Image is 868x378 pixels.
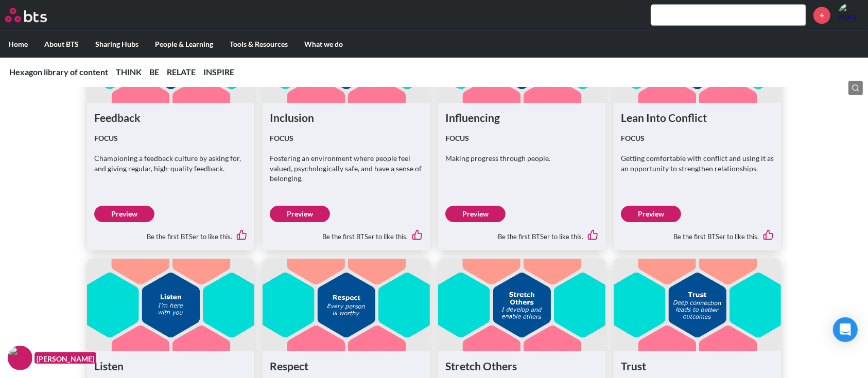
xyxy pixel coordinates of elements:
img: BTS Logo [5,8,47,22]
p: Championing a feedback culture by asking for, and giving regular, high-quality feedback. [94,153,247,173]
div: Open Intercom Messenger [833,317,858,342]
h1: Stretch Others [445,358,598,373]
label: People & Learning [147,31,221,58]
p: Getting comfortable with conflict and using it as an opportunity to strengthen relationships. [621,153,774,173]
h1: Lean Into Conflict [621,110,774,125]
a: Profile [838,3,863,27]
strong: FOCUS [270,134,293,142]
div: Be the first BTSer to like this. [445,222,598,244]
h1: Listen [94,358,247,373]
label: Tools & Resources [221,31,296,58]
a: RELATE [167,67,196,77]
a: Hexagon library of content [9,67,108,77]
h1: Feedback [94,110,247,125]
p: Making progress through people. [445,153,598,164]
a: Preview [94,206,154,222]
a: THINK [116,67,142,77]
label: What we do [296,31,351,58]
a: + [813,7,830,24]
h1: Influencing [445,110,598,125]
strong: FOCUS [94,134,118,142]
div: Be the first BTSer to like this. [270,222,423,244]
a: Preview [621,206,681,222]
h1: Trust [621,358,774,373]
a: Preview [445,206,506,222]
h1: Inclusion [270,110,423,125]
strong: FOCUS [621,134,645,142]
h1: Respect [270,358,423,373]
div: Be the first BTSer to like this. [94,222,247,244]
div: Be the first BTSer to like this. [621,222,774,244]
img: F [8,346,32,370]
a: Preview [270,206,330,222]
figcaption: [PERSON_NAME] [34,352,96,364]
p: Fostering an environment where people feel valued, psychologically safe, and have a sense of belo... [270,153,423,184]
a: BE [149,67,159,77]
a: INSPIRE [203,67,234,77]
label: Sharing Hubs [87,31,147,58]
img: Nora Baum [838,3,863,27]
a: Go home [5,8,66,22]
label: About BTS [36,31,87,58]
strong: FOCUS [445,134,469,142]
